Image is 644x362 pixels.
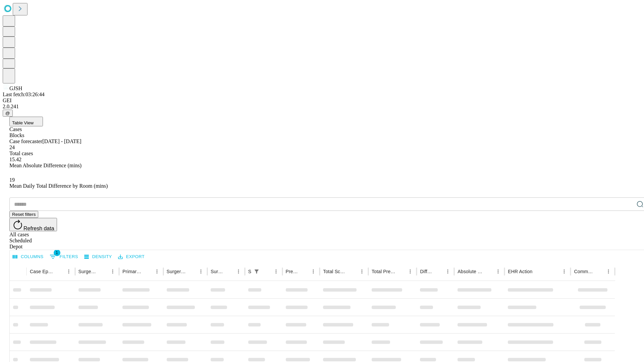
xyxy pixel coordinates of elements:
[116,252,146,262] button: Export
[357,267,367,276] button: Menu
[211,269,224,274] div: Surgery Date
[152,267,162,276] button: Menu
[48,251,80,262] button: Show filters
[3,110,13,117] button: @
[9,183,108,189] span: Mean Daily Total Difference by Room (mins)
[286,269,299,274] div: Predicted In Room Duration
[3,98,641,104] div: GEI
[271,267,281,276] button: Menu
[9,211,38,218] button: Reset filters
[559,267,569,276] button: Menu
[9,85,22,91] span: GJSH
[9,144,15,150] span: 24
[262,267,271,276] button: Sort
[9,157,21,162] span: 15.42
[3,104,641,110] div: 2.0.241
[406,267,415,276] button: Menu
[420,269,433,274] div: Difference
[484,267,493,276] button: Sort
[11,252,45,262] button: Select columns
[55,267,64,276] button: Sort
[299,267,309,276] button: Sort
[3,92,45,97] span: Last fetch: 03:26:44
[9,163,82,168] span: Mean Absolute Difference (mins)
[508,269,532,274] div: EHR Action
[12,120,34,125] span: Table View
[9,150,33,156] span: Total cases
[187,267,196,276] button: Sort
[78,269,98,274] div: Surgeon Name
[493,267,503,276] button: Menu
[224,267,234,276] button: Sort
[533,267,542,276] button: Sort
[252,267,261,276] div: 1 active filter
[12,212,36,217] span: Reset filters
[434,267,443,276] button: Sort
[143,267,152,276] button: Sort
[323,269,347,274] div: Total Scheduled Duration
[122,269,142,274] div: Primary Service
[248,269,251,274] div: Scheduled In Room Duration
[23,226,54,231] span: Refresh data
[9,117,43,126] button: Table View
[167,269,186,274] div: Surgery Name
[54,249,60,256] span: 1
[9,177,15,183] span: 19
[458,269,483,274] div: Absolute Difference
[99,267,108,276] button: Sort
[372,269,396,274] div: Total Predicted Duration
[5,111,10,116] span: @
[443,267,452,276] button: Menu
[348,267,357,276] button: Sort
[64,267,73,276] button: Menu
[196,267,206,276] button: Menu
[42,138,81,144] span: [DATE] - [DATE]
[9,218,57,231] button: Refresh data
[574,269,593,274] div: Comments
[396,267,406,276] button: Sort
[594,267,604,276] button: Sort
[108,267,117,276] button: Menu
[234,267,243,276] button: Menu
[30,269,54,274] div: Case Epic Id
[604,267,613,276] button: Menu
[83,252,114,262] button: Density
[309,267,318,276] button: Menu
[252,267,261,276] button: Show filters
[9,138,42,144] span: Case forecaster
